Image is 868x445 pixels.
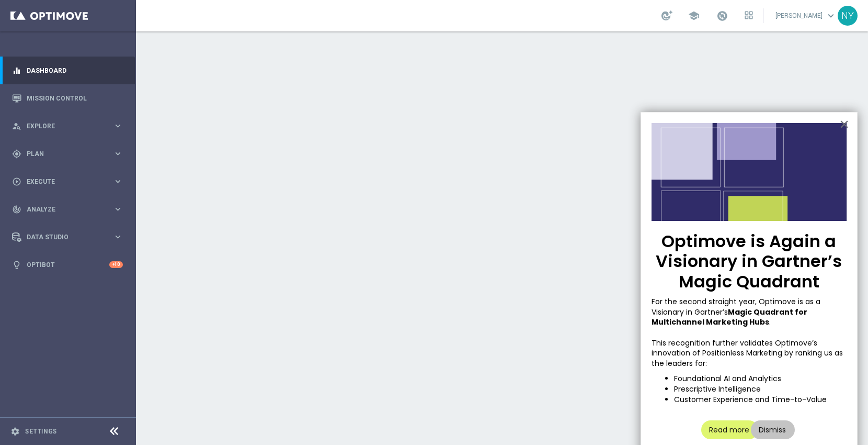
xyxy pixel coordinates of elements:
p: This recognition further validates Optimove’s innovation of Positionless Marketing by ranking us ... [652,338,847,369]
span: Data Studio [27,234,113,240]
span: For the second straight year, Optimove is as a Visionary in Gartner’s [652,296,823,317]
li: Prescriptive Intelligence [674,384,847,395]
button: Close [839,116,849,132]
div: Optibot [12,251,123,279]
a: Dashboard [27,57,123,84]
i: equalizer [12,66,21,75]
i: settings [10,427,20,436]
li: Foundational AI and Analytics [674,374,847,384]
a: [PERSON_NAME] [774,8,838,24]
div: Analyze [12,205,113,214]
i: keyboard_arrow_right [113,149,123,159]
span: keyboard_arrow_down [825,10,837,21]
i: track_changes [12,205,21,214]
button: Read more [701,420,758,439]
a: Settings [25,428,57,435]
span: Analyze [27,206,113,213]
i: keyboard_arrow_right [113,176,123,186]
li: Customer Experience and Time-to-Value [674,395,847,405]
div: Explore [12,121,113,131]
i: keyboard_arrow_right [113,121,123,131]
div: Data Studio [12,232,113,242]
span: Plan [27,151,113,157]
div: NY [838,6,858,26]
div: Dashboard [12,57,123,84]
div: Mission Control [12,84,123,112]
a: Mission Control [27,84,123,112]
i: gps_fixed [12,149,21,159]
i: person_search [12,121,21,131]
p: Optimove is Again a Visionary in Gartner’s Magic Quadrant [652,231,847,292]
span: Execute [27,179,113,185]
i: play_circle_outline [12,177,21,186]
i: keyboard_arrow_right [113,204,123,214]
strong: Magic Quadrant for Multichannel Marketing Hubs [652,307,809,328]
span: . [769,317,771,327]
i: keyboard_arrow_right [113,232,123,242]
span: Explore [27,123,113,129]
span: school [688,10,700,21]
div: Plan [12,149,113,159]
i: lightbulb [12,260,21,270]
div: Execute [12,177,113,186]
a: Optibot [27,251,109,279]
button: Dismiss [751,420,795,439]
div: +10 [109,261,123,268]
